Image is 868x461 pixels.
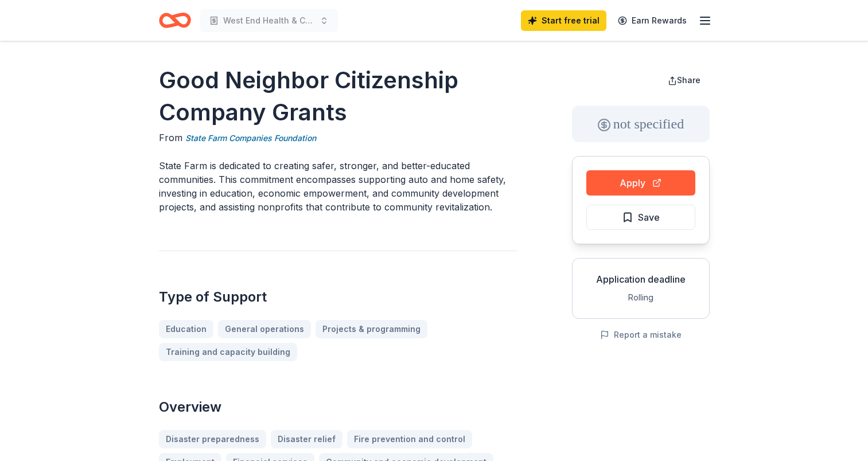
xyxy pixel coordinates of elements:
button: Save [586,205,695,230]
a: Earn Rewards [611,10,694,31]
a: Projects & programming [316,320,427,338]
p: State Farm is dedicated to creating safer, stronger, and better-educated communities. This commit... [159,159,517,214]
div: Rolling [582,291,700,304]
span: Share [677,75,700,85]
a: Start free trial [521,10,606,31]
div: From [159,131,517,145]
h2: Type of Support [159,288,517,306]
button: Share [659,69,710,92]
button: Apply [586,170,695,196]
a: Home [159,7,191,34]
a: General operations [218,320,311,338]
h1: Good Neighbor Citizenship Company Grants [159,64,517,128]
button: Report a mistake [600,328,682,342]
div: Application deadline [582,272,700,286]
a: Training and capacity building [159,343,297,361]
a: State Farm Companies Foundation [185,131,316,145]
span: Save [638,210,660,225]
div: not specified [572,106,710,142]
a: Education [159,320,213,338]
span: West End Health & Community Wellness Initiative [223,14,315,28]
button: West End Health & Community Wellness Initiative [200,9,338,32]
h2: Overview [159,398,517,416]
